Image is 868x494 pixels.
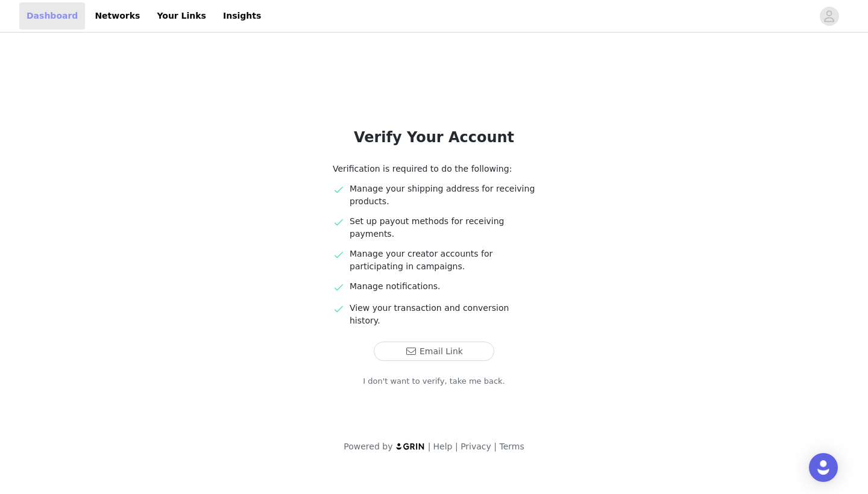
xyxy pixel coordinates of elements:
[461,442,491,451] a: Privacy
[455,442,458,451] span: |
[350,183,535,208] p: Manage your shipping address for receiving products.
[304,127,564,148] h1: Verify Your Account
[823,7,835,26] div: avatar
[809,453,838,482] div: Open Intercom Messenger
[216,2,268,30] a: Insights
[344,442,392,451] span: Powered by
[350,280,535,293] p: Manage notifications.
[428,442,431,451] span: |
[494,442,497,451] span: |
[499,442,524,451] a: Terms
[374,342,494,361] button: Email Link
[350,302,535,327] p: View your transaction and conversion history.
[350,248,535,273] p: Manage your creator accounts for participating in campaigns.
[350,215,535,240] p: Set up payout methods for receiving payments.
[87,2,147,30] a: Networks
[19,2,85,30] a: Dashboard
[395,442,426,450] img: logo
[363,375,505,387] a: I don't want to verify, take me back.
[333,163,535,175] p: Verification is required to do the following:
[149,2,213,30] a: Your Links
[433,442,453,451] a: Help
